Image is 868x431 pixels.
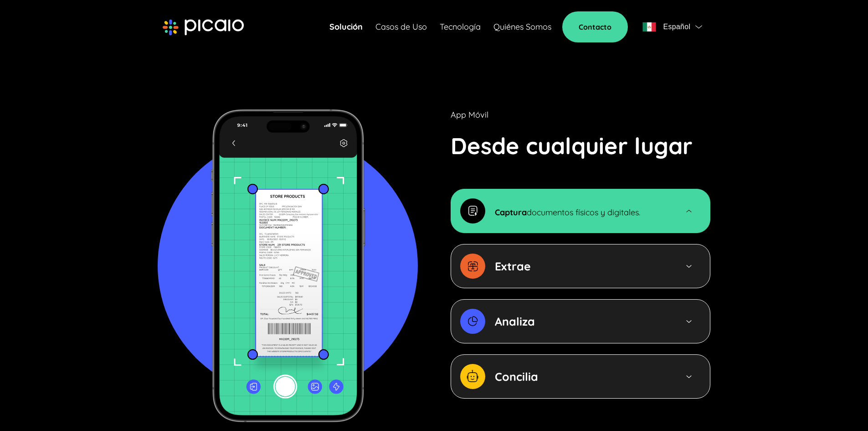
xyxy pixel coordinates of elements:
[685,317,693,325] img: arrow-img
[685,373,693,380] img: arrow-img
[663,21,690,33] span: Español
[562,11,628,42] a: Contacto
[493,21,551,33] a: Quiénes Somos
[460,364,485,389] img: dynamiccard-img
[495,207,527,218] b: Captura
[685,207,693,215] img: arrow-img
[460,309,485,334] img: dynamiccard-img
[695,25,702,29] img: flag
[495,314,535,328] strong: Analiza
[440,21,481,33] a: Tecnología
[460,198,485,223] img: dynamiccard-img
[495,259,531,273] strong: Extrae
[163,19,244,36] img: picaio-logo
[639,18,705,36] button: flagEspañolflag
[329,21,363,33] a: Solución
[642,22,656,31] img: flag
[375,21,427,33] a: Casos de Uso
[495,369,538,384] strong: Concilia
[451,129,693,163] p: Desde cualquier lugar
[527,207,640,218] span: documentos físicos y digitales.
[685,262,693,270] img: arrow-img
[158,109,418,423] img: app-img
[451,109,488,121] p: App Móvil
[460,254,485,279] img: dynamiccard-img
